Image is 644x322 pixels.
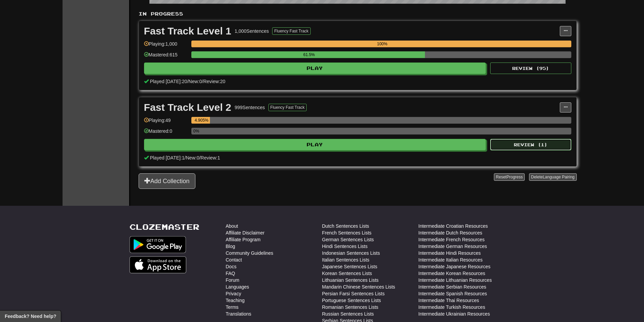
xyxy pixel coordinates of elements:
[419,256,483,263] a: Intermediate Italian Resources
[322,229,372,236] a: French Sentences Lists
[226,290,241,297] a: Privacy
[322,263,377,270] a: Japanese Sentences Lists
[419,283,486,290] a: Intermediate Serbian Resources
[543,175,574,179] span: Language Pairing
[494,173,525,181] button: ResetProgress
[129,256,187,273] img: Get it on App Store
[226,256,242,263] a: Contact
[419,277,492,283] a: Intermediate Lithuanian Resources
[322,250,380,256] a: Indonesian Sentences Lists
[419,304,485,311] a: Intermediate Turkish Resources
[419,229,482,236] a: Intermediate Dutch Resources
[506,175,523,179] span: Progress
[272,27,310,35] button: Fluency Fast Track
[193,41,571,47] div: 100%
[144,102,232,113] div: Fast Track Level 2
[322,290,385,297] a: Persian Farsi Sentences Lists
[529,173,577,181] button: DeleteLanguage Pairing
[199,155,200,160] span: /
[150,155,184,160] span: Played [DATE]: 1
[235,104,265,111] div: 999 Sentences
[322,297,381,304] a: Portuguese Sentences Lists
[139,173,195,189] button: Add Collection
[144,26,232,36] div: Fast Track Level 1
[226,229,265,236] a: Affiliate Disclaimer
[419,263,491,270] a: Intermediate Japanese Resources
[419,243,487,250] a: Intermediate German Resources
[129,236,186,253] img: Get it on Google Play
[226,270,235,277] a: FAQ
[322,311,374,317] a: Russian Sentences Lists
[490,63,571,74] button: Review (95)
[490,139,571,150] button: Review (1)
[419,270,485,277] a: Intermediate Korean Resources
[200,155,220,160] span: Review: 1
[322,223,369,229] a: Dutch Sentences Lists
[226,283,249,290] a: Languages
[193,51,425,58] div: 61.5%
[226,297,245,304] a: Teaching
[202,79,203,84] span: /
[5,313,56,320] span: Open feedback widget
[322,283,395,290] a: Mandarin Chinese Sentences Lists
[322,236,374,243] a: German Sentences Lists
[419,236,485,243] a: Intermediate French Resources
[226,277,239,283] a: Forum
[322,270,372,277] a: Korean Sentences Lists
[144,117,188,128] div: Playing: 49
[268,104,307,111] button: Fluency Fast Track
[185,155,186,160] span: /
[235,28,269,34] div: 1,000 Sentences
[150,79,187,84] span: Played [DATE]: 20
[226,223,238,229] a: About
[186,155,199,160] span: New: 0
[187,79,189,84] span: /
[129,223,199,231] a: Clozemaster
[419,290,487,297] a: Intermediate Spanish Resources
[322,243,368,250] a: Hindi Sentences Lists
[226,243,235,250] a: Blog
[139,10,577,17] p: In Progress
[226,236,261,243] a: Affiliate Program
[144,139,486,150] button: Play
[226,311,252,317] a: Translations
[193,117,210,124] div: 4.905%
[322,256,369,263] a: Italian Sentences Lists
[226,250,273,256] a: Community Guidelines
[419,297,479,304] a: Intermediate Thai Resources
[144,63,486,74] button: Play
[419,250,481,256] a: Intermediate Hindi Resources
[419,311,490,317] a: Intermediate Ukrainian Resources
[322,277,379,283] a: Lithuanian Sentences Lists
[226,263,237,270] a: Docs
[226,304,239,311] a: Terms
[144,51,188,63] div: Mastered: 615
[419,223,488,229] a: Intermediate Croatian Resources
[203,79,225,84] span: Review: 20
[144,128,188,139] div: Mastered: 0
[189,79,202,84] span: New: 0
[144,41,188,52] div: Playing: 1,000
[322,304,379,311] a: Romanian Sentences Lists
